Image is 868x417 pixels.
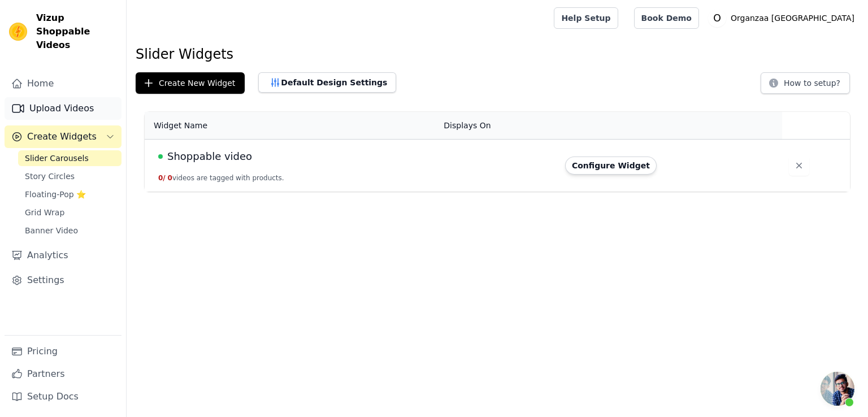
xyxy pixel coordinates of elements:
span: Vizup Shoppable Videos [36,11,117,52]
a: Pricing [5,340,121,363]
a: Home [5,72,121,95]
th: Displays On [437,112,558,140]
a: Slider Carousels [18,150,121,166]
a: Partners [5,363,121,385]
button: 0/ 0videos are tagged with products. [158,173,284,183]
span: Floating-Pop ⭐ [25,189,86,200]
a: Story Circles [18,168,121,184]
span: Grid Wrap [25,207,64,218]
th: Widget Name [145,112,437,140]
span: Banner Video [25,225,78,236]
a: Grid Wrap [18,205,121,220]
img: Vizup [9,23,27,41]
a: Setup Docs [5,385,121,408]
a: Upload Videos [5,97,121,120]
a: Help Setup [554,7,618,29]
span: Create Widgets [27,130,97,144]
a: Banner Video [18,223,121,238]
span: 0 / [158,174,166,182]
span: Story Circles [25,171,75,182]
a: Floating-Pop ⭐ [18,186,121,202]
span: Slider Carousels [25,153,89,164]
div: Open chat [821,372,854,406]
button: Configure Widget [565,157,657,175]
h1: Slider Widgets [136,45,859,63]
button: O Organzaa [GEOGRAPHIC_DATA] [708,8,859,28]
button: Delete widget [789,155,809,176]
a: Book Demo [634,7,699,29]
p: Organzaa [GEOGRAPHIC_DATA] [726,8,859,28]
button: How to setup? [761,72,850,94]
button: Default Design Settings [258,72,396,93]
a: How to setup? [761,80,850,91]
text: O [713,12,721,24]
button: Create Widgets [5,125,121,148]
span: Shoppable video [167,149,252,164]
button: Create New Widget [136,72,245,94]
a: Settings [5,269,121,292]
span: 0 [168,174,172,182]
span: Live Published [158,154,163,159]
a: Analytics [5,244,121,267]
